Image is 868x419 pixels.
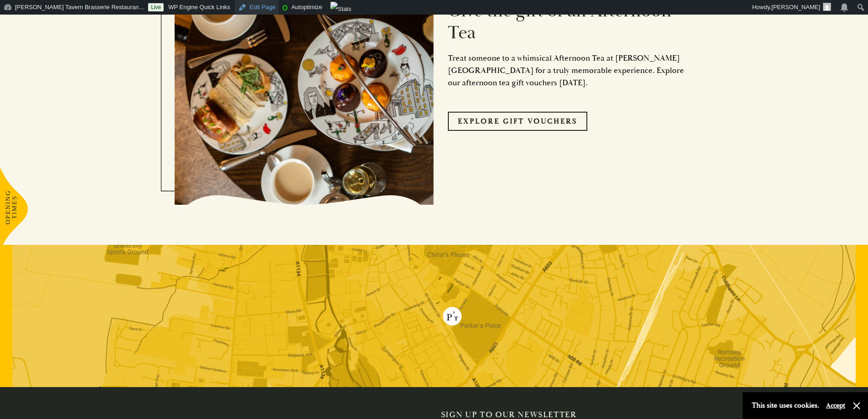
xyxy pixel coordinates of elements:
span: [PERSON_NAME] [771,4,820,10]
img: Views over 48 hours. Click for more Jetpack Stats. [330,2,351,16]
p: Treat someone to a whimsical Afternoon Tea at [PERSON_NAME][GEOGRAPHIC_DATA] for a truly memorabl... [448,52,694,89]
a: Live [148,3,164,11]
button: Close and accept [852,401,861,410]
img: map [12,245,856,387]
a: Explore Gift Vouchers [448,112,587,131]
button: Accept [826,401,845,410]
p: This site uses cookies. [752,399,819,412]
